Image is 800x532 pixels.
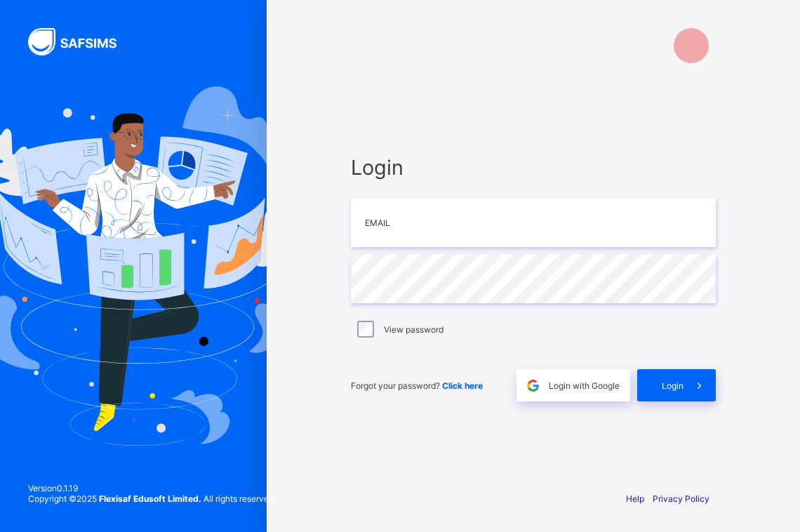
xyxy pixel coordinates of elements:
a: Help [626,493,644,504]
img: google.396cfc9801f0270233282035f929180a.svg [525,378,541,394]
a: Privacy Policy [653,493,709,504]
strong: Flexisaf Edusoft Limited. [99,493,201,504]
span: Version 0.1.19 [28,483,276,493]
span: Forgot your password? [351,380,483,391]
span: Login [662,380,684,391]
a: Click here [442,380,483,391]
span: Login with Google [549,380,620,391]
img: SAFSIMS Logo [28,28,133,55]
span: Login [351,155,716,180]
span: Copyright © 2025 All rights reserved. [28,493,276,504]
label: View password [384,324,444,335]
